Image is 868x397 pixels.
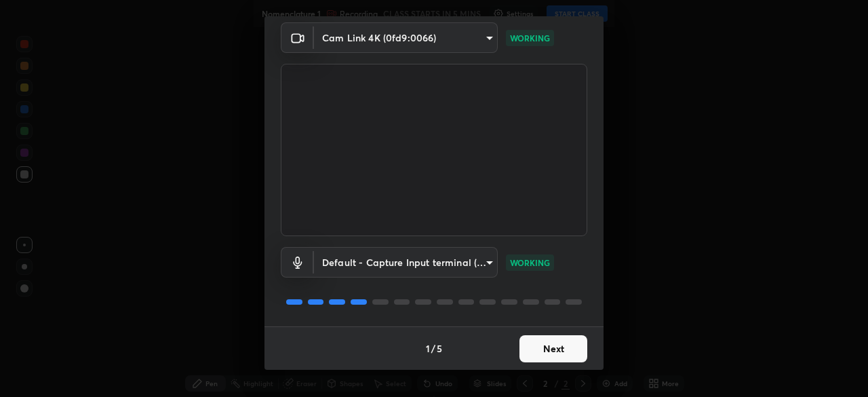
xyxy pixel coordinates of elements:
p: WORKING [510,257,550,269]
h4: / [431,341,435,356]
div: Cam Link 4K (0fd9:0066) [314,22,498,53]
h4: 1 [426,341,430,356]
h4: 5 [437,341,442,356]
div: Cam Link 4K (0fd9:0066) [314,247,498,278]
button: Next [519,335,587,362]
p: WORKING [510,32,550,44]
